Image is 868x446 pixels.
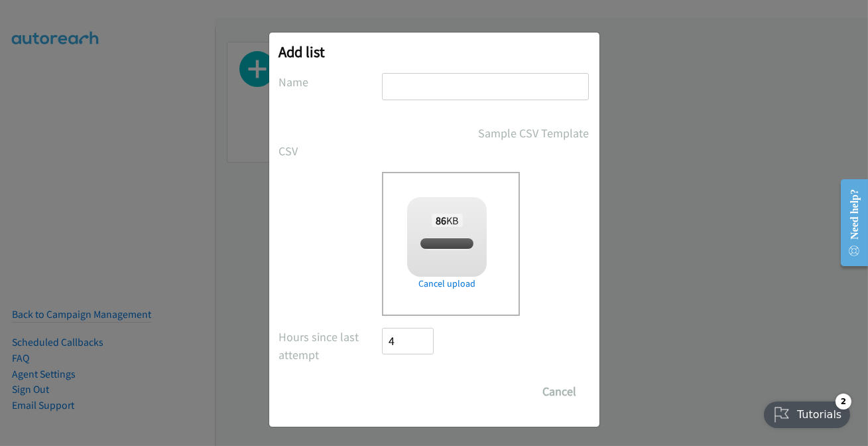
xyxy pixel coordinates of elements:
[407,277,487,291] a: Cancel upload
[479,124,589,142] a: Sample CSV Template
[530,378,589,405] button: Cancel
[279,142,383,160] label: CSV
[279,328,383,364] label: Hours since last attempt
[756,388,858,436] iframe: Checklist
[279,73,383,91] label: Name
[279,42,589,61] h2: Add list
[436,214,446,227] strong: 86
[425,238,469,250] span: split_2.csv
[432,214,463,227] span: KB
[830,170,868,275] iframe: Resource Center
